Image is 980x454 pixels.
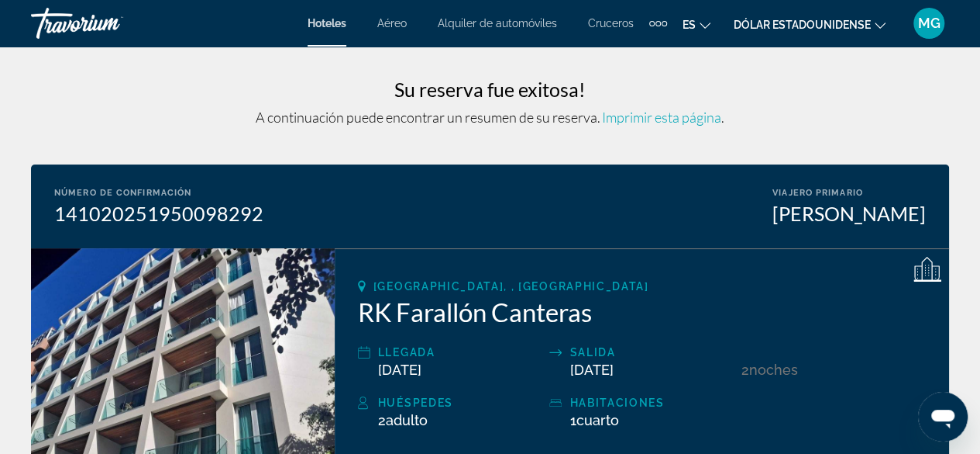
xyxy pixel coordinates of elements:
span: [DATE] [378,362,421,378]
button: Cambiar idioma [683,13,710,36]
a: Hoteles [308,17,346,29]
span: noches [749,362,798,378]
div: [PERSON_NAME] [772,202,926,225]
a: Cruceros [588,17,634,29]
span: Imprimir esta página [602,109,721,126]
font: MG [918,15,940,31]
a: Alquiler de automóviles [438,17,557,29]
iframe: Botón para iniciar la ventana de mensajería [918,392,968,442]
span: A continuación puede encontrar un resumen de su reserva. [256,109,600,126]
div: habitaciones [569,393,734,412]
span: . [602,109,724,126]
span: Cuarto [576,412,618,428]
h2: RK Farallón Canteras [358,296,926,328]
h3: Su reserva fue exitosa! [31,78,949,101]
span: 2 [741,362,749,378]
font: es [683,19,696,31]
span: Adulto [386,412,428,428]
div: Número de confirmación [54,188,263,198]
span: 2 [378,412,428,428]
div: Salida [569,343,734,362]
button: Elementos de navegación adicionales [649,11,667,36]
div: 141020251950098292 [54,202,263,225]
font: Dólar estadounidense [734,19,871,31]
div: Viajero primario [772,188,926,198]
button: Menú de usuario [909,7,949,40]
button: Cambiar moneda [734,13,885,36]
a: Travorium [31,3,186,43]
span: [DATE] [569,362,613,378]
div: Huéspedes [378,393,542,412]
span: [GEOGRAPHIC_DATA], , [GEOGRAPHIC_DATA] [373,280,649,293]
a: Aéreo [377,17,407,29]
div: Llegada [378,343,542,362]
span: 1 [569,412,618,428]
